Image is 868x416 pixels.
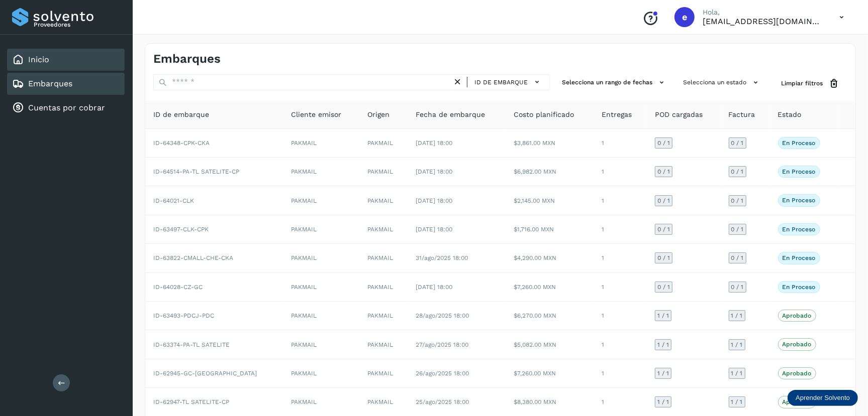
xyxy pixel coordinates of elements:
[773,74,847,93] button: Limpiar filtros
[783,254,816,261] p: En proceso
[731,226,744,232] span: 0 / 1
[471,75,545,89] button: ID de embarque
[153,284,203,291] span: ID-64028-CZ-GC
[506,215,594,244] td: $1,716.00 MXN
[657,313,669,319] span: 1 / 1
[153,52,221,66] h4: Embarques
[359,273,408,302] td: PAKMAIL
[283,215,359,244] td: PAKMAIL
[655,109,703,120] span: POD cargadas
[731,198,744,204] span: 0 / 1
[283,158,359,186] td: PAKMAIL
[731,313,743,319] span: 1 / 1
[367,109,390,120] span: Origen
[657,140,670,146] span: 0 / 1
[506,129,594,158] td: $3,861.00 MXN
[153,168,239,175] span: ID-64514-PA-TL SATELITE-CP
[506,158,594,186] td: $6,982.00 MXN
[416,226,452,233] span: [DATE] 18:00
[796,394,850,402] p: Aprender Solvento
[416,341,468,348] span: 27/ago/2025 18:00
[359,388,408,416] td: PAKMAIL
[731,169,744,175] span: 0 / 1
[731,140,744,146] span: 0 / 1
[679,74,765,91] button: Selecciona un estado
[731,399,743,405] span: 1 / 1
[416,168,452,175] span: [DATE] 18:00
[657,284,670,290] span: 0 / 1
[7,73,125,95] div: Embarques
[416,370,469,377] span: 26/ago/2025 18:00
[506,273,594,302] td: $7,260.00 MXN
[359,359,408,388] td: PAKMAIL
[359,330,408,359] td: PAKMAIL
[657,370,669,376] span: 1 / 1
[731,255,744,261] span: 0 / 1
[594,273,647,302] td: 1
[416,398,469,405] span: 25/ago/2025 18:00
[657,342,669,348] span: 1 / 1
[506,186,594,215] td: $2,145.00 MXN
[657,198,670,204] span: 0 / 1
[359,244,408,272] td: PAKMAIL
[781,79,823,88] span: Limpiar filtros
[731,284,744,290] span: 0 / 1
[416,284,452,291] span: [DATE] 18:00
[783,197,816,204] p: En proceso
[657,169,670,175] span: 0 / 1
[783,226,816,233] p: En proceso
[783,312,812,319] p: Aprobado
[602,109,632,120] span: Entregas
[783,370,812,377] p: Aprobado
[731,342,743,348] span: 1 / 1
[153,370,257,377] span: ID-62945-GC-CZ
[153,254,233,261] span: ID-63822-CMALL-CHE-CKA
[359,129,408,158] td: PAKMAIL
[283,244,359,272] td: PAKMAIL
[778,109,802,120] span: Estado
[291,109,341,120] span: Cliente emisor
[783,341,812,348] p: Aprobado
[283,359,359,388] td: PAKMAIL
[416,140,452,147] span: [DATE] 18:00
[153,109,209,120] span: ID de embarque
[731,370,743,376] span: 1 / 1
[283,273,359,302] td: PAKMAIL
[506,388,594,416] td: $8,380.00 MXN
[783,140,816,147] p: En proceso
[28,79,72,88] a: Embarques
[788,390,858,406] div: Aprender Solvento
[153,140,210,147] span: ID-64348-CPK-CKA
[558,74,671,91] button: Selecciona un rango de fechas
[594,215,647,244] td: 1
[359,302,408,330] td: PAKMAIL
[783,284,816,291] p: En proceso
[283,129,359,158] td: PAKMAIL
[153,226,209,233] span: ID-63497-CLK-CPK
[594,244,647,272] td: 1
[416,312,469,319] span: 28/ago/2025 18:00
[28,55,49,64] a: Inicio
[359,215,408,244] td: PAKMAIL
[7,97,125,119] div: Cuentas por cobrar
[514,109,574,120] span: Costo planificado
[657,226,670,232] span: 0 / 1
[416,254,468,261] span: 31/ago/2025 18:00
[594,158,647,186] td: 1
[783,168,816,175] p: En proceso
[153,312,214,319] span: ID-63493-PDCJ-PDC
[416,109,485,120] span: Fecha de embarque
[283,330,359,359] td: PAKMAIL
[283,388,359,416] td: PAKMAIL
[7,49,125,71] div: Inicio
[153,197,194,204] span: ID-64021-CLK
[703,17,823,26] p: ebenezer5009@gmail.com
[783,398,812,405] p: Aprobado
[34,21,121,28] p: Proveedores
[474,78,528,87] span: ID de embarque
[506,359,594,388] td: $7,260.00 MXN
[594,302,647,330] td: 1
[416,197,452,204] span: [DATE] 18:00
[729,109,755,120] span: Factura
[594,330,647,359] td: 1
